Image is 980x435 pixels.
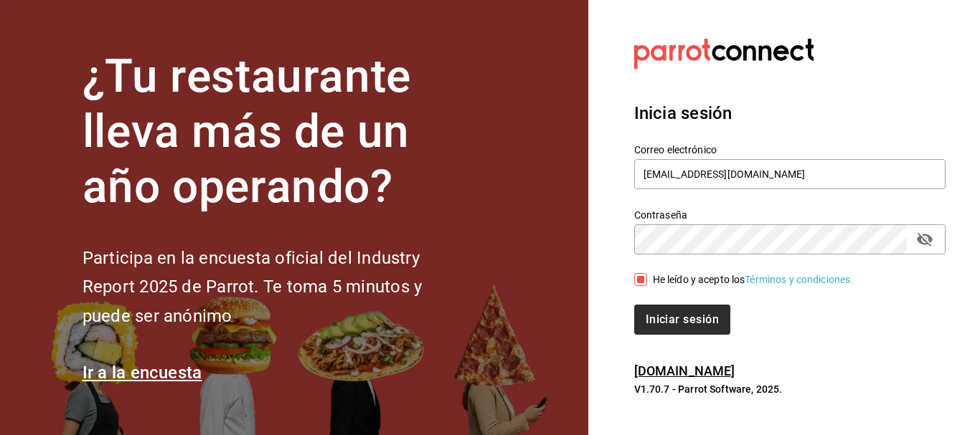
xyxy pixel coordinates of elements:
[83,244,470,331] h2: Participa en la encuesta oficial del Industry Report 2025 de Parrot. Te toma 5 minutos y puede se...
[634,305,730,335] button: Iniciar sesión
[913,227,937,252] button: passwordField
[634,159,946,189] input: Ingresa tu correo electrónico
[634,382,946,396] p: V1.70.7 - Parrot Software, 2025.
[634,145,946,155] label: Correo electrónico
[634,210,946,220] label: Contraseña
[634,363,735,378] a: [DOMAIN_NAME]
[83,49,470,214] h1: ¿Tu restaurante lleva más de un año operando?
[634,100,946,126] h3: Inicia sesión
[653,272,854,287] div: He leído y acepto los
[83,363,202,383] a: Ir a la encuesta
[745,274,853,285] a: Términos y condiciones.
